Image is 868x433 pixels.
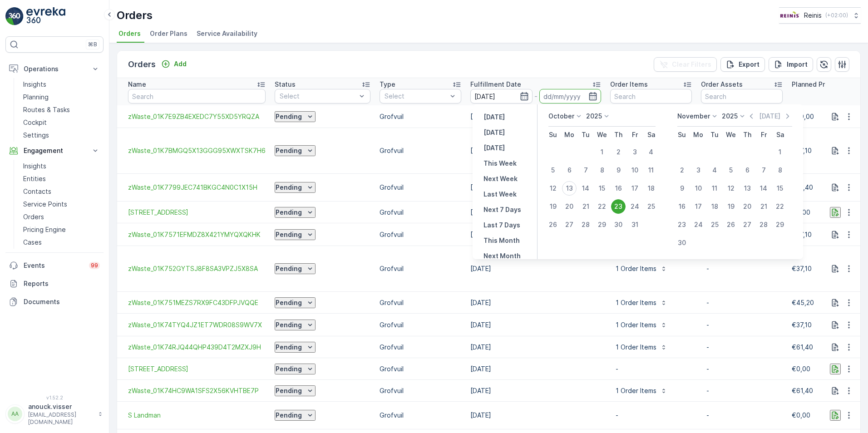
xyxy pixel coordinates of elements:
button: Reinis(+02:00) [779,7,861,24]
p: Pending [276,386,302,395]
span: €45,20 [792,299,814,306]
td: [DATE] [466,358,606,380]
div: 16 [611,181,626,196]
a: zWaste_01K7E9ZB4EXEDC7Y55XD5YRQZA [128,112,266,121]
div: 15 [595,181,609,196]
div: 22 [595,199,609,214]
p: Operations [24,64,85,74]
p: Export [739,60,759,69]
button: Pending [275,111,316,122]
p: Pending [276,343,302,352]
p: [DATE] [483,113,505,122]
div: 11 [707,181,722,196]
button: Pending [275,385,316,396]
p: Fulfillment Date [470,80,521,89]
div: 10 [691,181,705,196]
p: Pending [276,320,302,330]
button: Pending [275,342,316,353]
p: ( +02:00 ) [825,12,848,19]
input: Search [701,89,783,103]
th: Sunday [545,127,561,143]
p: Cockpit [23,118,47,127]
p: Insights [23,80,46,89]
span: [STREET_ADDRESS] [128,364,266,374]
p: Reinis [804,11,822,20]
p: Order Assets [701,80,743,89]
div: 5 [724,163,738,177]
td: [DATE] [466,128,606,174]
a: zWaste_01K751MEZS7RX9FC43DFPJVQQE [128,298,266,307]
a: Contacts [20,185,104,198]
button: Export [720,57,765,72]
p: ⌘B [88,41,97,48]
p: Next 7 Days [483,205,521,214]
p: [DATE] [759,112,780,121]
a: Planning [20,91,104,103]
div: 2 [611,145,626,159]
span: €0,00 [792,411,810,419]
p: Pending [276,264,302,273]
p: Status [275,80,296,89]
button: Pending [275,364,316,374]
div: 8 [595,163,609,177]
a: Cockpit [20,116,104,129]
p: 1 Order Items [616,343,656,352]
p: Order Items [610,80,648,89]
button: Next Month [480,251,524,261]
div: 26 [724,217,738,232]
div: 3 [691,163,705,177]
p: Name [128,80,146,89]
td: [DATE] [466,202,606,223]
p: Engagement [24,146,85,155]
p: - [706,364,777,374]
p: Pending [276,230,302,239]
p: Pending [276,146,302,155]
span: zWaste_01K7799JEC741BKGC4N0C1X15H [128,183,266,192]
p: Grofvuil [380,386,461,395]
p: This Week [483,159,517,168]
td: [DATE] [466,292,606,314]
td: [DATE] [466,402,606,429]
button: Pending [275,320,316,330]
a: Orders [20,211,104,223]
div: 29 [773,217,787,232]
p: This Month [483,236,520,245]
p: Pending [276,112,302,121]
p: Planned Price [792,80,834,89]
p: Pending [276,364,302,374]
p: Contacts [23,187,51,196]
p: Pricing Engine [23,225,66,234]
p: Reports [24,279,100,288]
button: AAanouck.visser[EMAIL_ADDRESS][DOMAIN_NAME] [5,402,104,426]
button: Pending [275,410,316,421]
th: Monday [561,127,577,143]
img: logo_light-DOdMpM7g.png [26,7,65,25]
span: v 1.52.2 [5,395,104,400]
div: 12 [724,181,738,196]
span: €0,00 [792,365,810,373]
button: This Week [480,158,520,169]
div: 6 [562,163,577,177]
button: Last Week [480,189,520,200]
a: zWaste_01K7BMGQ5X13GGG95XWXTSK7H6 [128,146,266,155]
th: Friday [626,127,643,143]
span: [STREET_ADDRESS] [128,208,266,217]
th: Tuesday [706,127,723,143]
p: Type [380,80,395,89]
p: Grofvuil [380,183,461,192]
span: €37,10 [792,321,812,329]
div: 27 [740,217,755,232]
p: Add [174,59,187,69]
span: €61,40 [792,387,813,394]
a: Cases [20,236,104,249]
th: Saturday [643,127,659,143]
p: Orders [117,8,153,23]
div: 14 [578,181,593,196]
div: 17 [627,181,642,196]
button: Pending [275,145,316,156]
span: Service Availability [197,29,257,38]
div: 15 [773,181,787,196]
p: anouck.visser [28,402,94,411]
div: 9 [675,181,689,196]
